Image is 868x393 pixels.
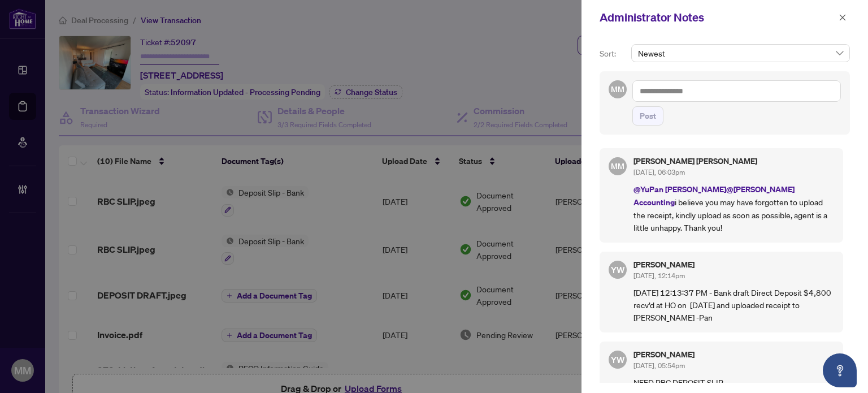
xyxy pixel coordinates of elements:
span: [DATE], 05:54pm [633,361,685,370]
span: Newest [638,45,843,62]
h5: [PERSON_NAME] [PERSON_NAME] [633,157,834,165]
h5: [PERSON_NAME] [633,351,834,359]
h5: [PERSON_NAME] [633,261,834,269]
p: NEED RBC DEPOSIT SLIP [633,376,834,388]
span: MM [611,83,624,96]
span: YW [611,263,625,277]
p: [DATE] 12:13:37 PM - Bank draft Direct Deposit $4,800 recv’d at HO on [DATE] and uploaded receipt... [633,286,834,323]
button: Post [632,106,663,126]
span: [DATE], 06:03pm [633,168,685,176]
span: close [839,14,847,21]
span: MM [611,160,624,172]
button: Open asap [823,353,857,387]
p: Sort: [600,47,627,60]
div: Administrator Notes [600,9,835,26]
p: i believe you may have forgotten to upload the receipt, kindly upload as soon as possible, agent ... [633,183,834,234]
span: YW [611,353,625,366]
span: [DATE], 12:14pm [633,271,685,280]
span: @YuPan [PERSON_NAME] [633,184,726,195]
